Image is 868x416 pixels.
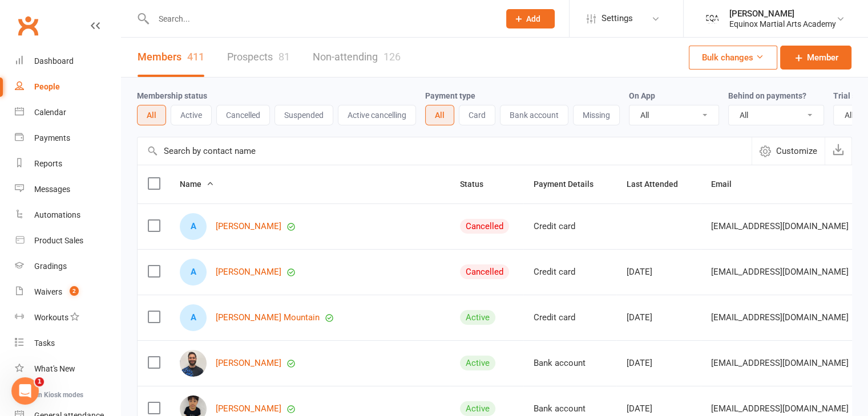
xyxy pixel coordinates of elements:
a: Gradings [15,254,120,279]
span: Add [526,14,540,23]
a: Product Sales [15,228,120,254]
a: Waivers 2 [15,279,120,305]
button: Add [506,9,555,28]
div: Active [460,356,495,370]
div: [PERSON_NAME] [729,9,836,19]
div: Dashboard [34,56,74,66]
div: Credit card [534,313,606,323]
a: What's New [15,356,120,382]
button: Last Attended [627,177,691,191]
div: Calendar [34,108,66,117]
span: Email [711,180,744,189]
div: What's New [34,364,75,373]
span: Last Attended [627,180,691,189]
iframe: Intercom live chat [11,377,39,405]
a: Workouts [15,305,120,331]
a: Reports [15,151,120,177]
a: Payments [15,125,120,151]
div: Adam [180,304,207,331]
div: Messages [34,185,70,194]
button: Payment Details [534,177,606,191]
a: Automations [15,202,120,228]
span: Settings [601,6,633,31]
img: thumb_image1734071481.png [701,7,724,30]
div: Waivers [34,287,62,296]
button: All [425,105,454,125]
button: Name [180,177,214,191]
button: Email [711,177,744,191]
button: Card [459,105,495,125]
div: [DATE] [627,313,691,323]
a: Tasks [15,331,120,356]
span: [EMAIL_ADDRESS][DOMAIN_NAME] [711,215,849,237]
div: 81 [278,51,290,63]
div: Bank account [534,404,606,414]
div: Workouts [34,313,68,322]
div: 126 [383,51,401,63]
a: Calendar [15,100,120,125]
div: Equinox Martial Arts Academy [729,19,836,29]
span: [EMAIL_ADDRESS][DOMAIN_NAME] [711,307,849,328]
img: Adam [180,350,207,377]
a: Prospects81 [227,38,290,77]
span: 2 [70,286,79,296]
a: Members411 [138,38,204,77]
label: On App [629,91,655,100]
div: [DATE] [627,267,691,277]
a: Dashboard [15,48,120,74]
button: Missing [573,105,620,125]
button: Bulk changes [689,46,777,70]
button: Active [171,105,212,125]
div: 411 [187,51,204,63]
div: Adam [180,259,207,286]
span: Name [180,180,214,189]
button: Cancelled [216,105,270,125]
a: Clubworx [14,11,42,40]
input: Search by contact name [138,137,752,165]
div: Product Sales [34,236,83,245]
a: [PERSON_NAME] Mountain [216,313,320,323]
button: Status [460,177,496,191]
div: Payments [34,133,70,142]
span: Member [807,51,838,64]
div: People [34,82,60,91]
button: Bank account [500,105,568,125]
a: Member [780,46,851,70]
span: Customize [776,144,817,158]
span: [EMAIL_ADDRESS][DOMAIN_NAME] [711,261,849,283]
label: Behind on payments? [728,91,806,100]
div: Cancelled [460,264,509,279]
span: 1 [35,377,44,386]
span: [EMAIL_ADDRESS][DOMAIN_NAME] [711,352,849,374]
div: [DATE] [627,404,691,414]
a: [PERSON_NAME] [216,404,281,414]
div: Automations [34,210,80,219]
input: Search... [150,11,491,27]
div: Bank account [534,358,606,368]
div: Credit card [534,222,606,231]
div: Reports [34,159,62,168]
div: [DATE] [627,358,691,368]
a: Non-attending126 [313,38,401,77]
button: Suspended [274,105,333,125]
a: People [15,74,120,100]
div: Aarit [180,213,207,240]
div: Tasks [34,338,55,348]
div: Active [460,401,495,416]
a: [PERSON_NAME] [216,358,281,368]
span: Payment Details [534,180,606,189]
div: Cancelled [460,219,509,234]
button: Customize [752,137,825,165]
a: Messages [15,177,120,202]
div: Gradings [34,262,67,271]
a: [PERSON_NAME] [216,267,281,277]
div: Active [460,310,495,325]
label: Membership status [137,91,207,100]
button: Active cancelling [338,105,416,125]
a: [PERSON_NAME] [216,222,281,231]
button: All [137,105,166,125]
span: Status [460,180,496,189]
div: Credit card [534,267,606,277]
label: Payment type [425,91,475,100]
